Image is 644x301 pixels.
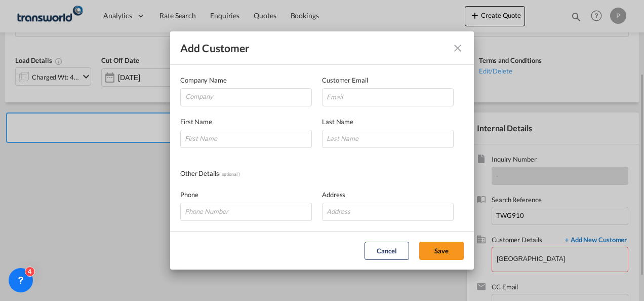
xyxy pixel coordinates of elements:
div: Other Details [180,168,322,179]
span: First Name [180,118,212,126]
input: First Name [180,130,312,148]
md-dialog: Add Customer Company ... [170,31,474,270]
input: Email [322,88,454,106]
md-icon: icon-close [452,42,464,54]
input: Company [185,89,311,104]
span: Company Name [180,76,227,84]
span: Add [180,42,200,54]
span: ( optional ) [219,171,240,177]
input: Address [322,203,454,221]
button: icon-close [448,38,468,58]
span: Customer Email [322,76,368,84]
span: Customer [202,42,250,54]
span: Phone [180,191,198,199]
span: Last Name [322,118,353,126]
span: Address [322,191,345,199]
button: Cancel [365,242,409,260]
button: Save [419,242,464,260]
input: Phone Number [180,203,312,221]
input: Last Name [322,130,454,148]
